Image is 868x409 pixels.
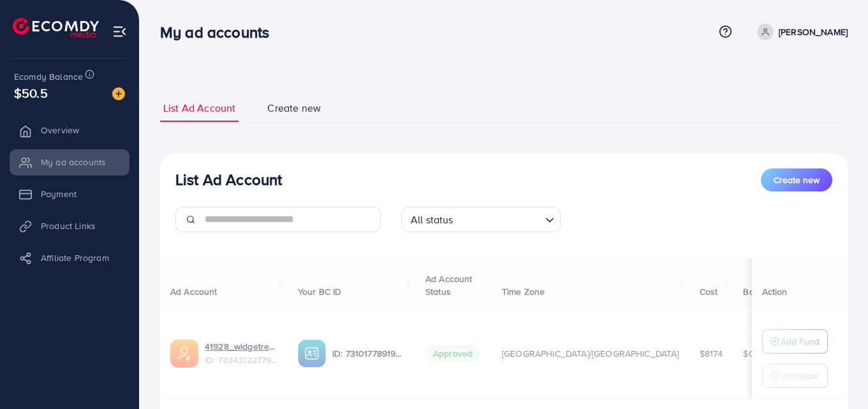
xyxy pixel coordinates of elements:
[774,174,820,186] span: Create new
[408,211,456,229] span: All status
[14,84,48,102] span: $50.5
[457,208,540,229] input: Search for option
[401,207,561,232] div: Search for option
[779,24,848,40] p: [PERSON_NAME]
[761,168,832,191] button: Create new
[14,70,83,83] span: Ecomdy Balance
[267,101,321,115] span: Create new
[13,18,99,38] img: logo
[163,101,235,115] span: List Ad Account
[175,170,282,189] h3: List Ad Account
[112,87,125,100] img: image
[160,23,279,41] h3: My ad accounts
[112,24,127,39] img: menu
[752,24,848,40] a: [PERSON_NAME]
